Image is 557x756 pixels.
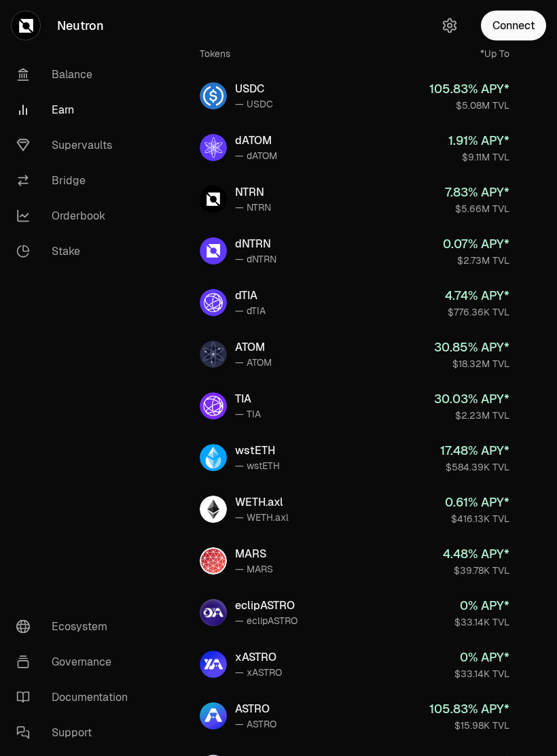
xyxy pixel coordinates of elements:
img: dATOM [200,135,227,162]
div: TIA [235,392,261,408]
a: Documentation [5,680,147,715]
div: — wstETH [235,460,280,473]
div: — dNTRN [235,253,276,267]
div: wstETH [235,443,280,460]
div: 7.83 % APY* [445,184,509,203]
div: USDC [235,82,273,98]
img: WETH.axl [200,496,227,523]
div: 0 % APY* [454,649,509,668]
a: dNTRNdNTRN— dNTRN0.07% APY*$2.73M TVL [189,227,520,276]
div: Tokens [200,48,230,61]
div: 17.48 % APY* [440,442,509,461]
div: — MARS [235,563,273,577]
img: USDC [200,83,227,110]
div: 30.85 % APY* [434,339,509,358]
img: NTRN [200,186,227,213]
button: Connect [481,11,546,41]
div: $5.66M TVL [445,203,509,216]
a: Ecosystem [5,609,147,645]
div: 0 % APY* [454,597,509,616]
div: WETH.axl [235,495,289,511]
div: eclipASTRO [235,598,298,615]
div: MARS [235,547,273,563]
div: ASTRO [235,702,276,718]
div: 30.03 % APY* [434,390,509,409]
div: — dTIA [235,305,266,318]
div: ATOM [235,340,272,356]
div: $9.11M TVL [448,151,509,165]
a: Supervaults [5,128,147,163]
img: dNTRN [200,238,227,265]
a: ASTROASTRO— ASTRO105.83% APY*$15.98K TVL [189,692,520,741]
div: — eclipASTRO [235,615,298,628]
div: $33.14K TVL [454,616,509,630]
div: — NTRN [235,201,271,215]
div: NTRN [235,185,271,201]
div: 0.07 % APY* [443,235,509,254]
a: MARSMARS— MARS4.48% APY*$39.78K TVL [189,537,520,586]
img: xASTRO [200,651,227,678]
a: Support [5,715,147,751]
div: — ATOM [235,356,272,370]
div: 105.83 % APY* [429,80,509,99]
a: Balance [5,57,147,92]
img: ATOM [200,341,227,368]
div: $39.78K TVL [443,564,509,578]
img: ASTRO [200,703,227,730]
div: $776.36K TVL [445,306,509,320]
div: $18.32M TVL [434,358,509,371]
a: Bridge [5,163,147,199]
a: TIATIA— TIA30.03% APY*$2.23M TVL [189,382,520,431]
div: $2.23M TVL [434,409,509,423]
div: dTIA [235,288,266,305]
div: 4.74 % APY* [445,287,509,306]
div: dATOM [235,133,277,150]
div: $33.14K TVL [454,668,509,681]
div: xASTRO [235,650,282,666]
img: eclipASTRO [200,600,227,627]
div: 1.91 % APY* [448,132,509,151]
img: MARS [200,548,227,575]
a: ATOMATOM— ATOM30.85% APY*$18.32M TVL [189,330,520,379]
div: $2.73M TVL [443,254,509,268]
a: eclipASTROeclipASTRO— eclipASTRO0% APY*$33.14K TVL [189,589,520,638]
div: dNTRN [235,237,276,253]
div: — USDC [235,98,273,111]
img: wstETH [200,445,227,472]
div: 4.48 % APY* [443,545,509,564]
img: dTIA [200,290,227,317]
a: Governance [5,645,147,680]
div: $15.98K TVL [429,719,509,733]
a: WETH.axlWETH.axl— WETH.axl0.61% APY*$416.13K TVL [189,485,520,534]
a: Earn [5,92,147,128]
a: xASTROxASTRO— xASTRO0% APY*$33.14K TVL [189,640,520,689]
div: $5.08M TVL [429,99,509,113]
div: 0.61 % APY* [445,494,509,513]
a: NTRNNTRN— NTRN7.83% APY*$5.66M TVL [189,175,520,224]
a: USDCUSDC— USDC105.83% APY*$5.08M TVL [189,72,520,121]
div: — dATOM [235,150,277,163]
a: wstETHwstETH— wstETH17.48% APY*$584.39K TVL [189,434,520,483]
div: *Up To [480,48,509,61]
img: TIA [200,393,227,420]
div: — WETH.axl [235,511,289,525]
a: dTIAdTIA— dTIA4.74% APY*$776.36K TVL [189,279,520,328]
div: — ASTRO [235,718,276,732]
div: — xASTRO [235,666,282,680]
a: Orderbook [5,199,147,234]
a: dATOMdATOM— dATOM1.91% APY*$9.11M TVL [189,124,520,173]
div: $584.39K TVL [440,461,509,475]
div: — TIA [235,408,261,422]
div: 105.83 % APY* [429,700,509,719]
div: $416.13K TVL [445,513,509,526]
a: Stake [5,234,147,269]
